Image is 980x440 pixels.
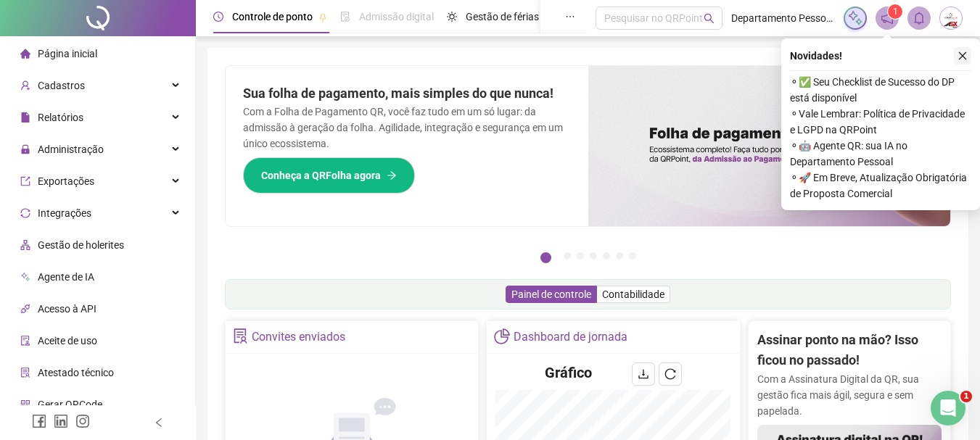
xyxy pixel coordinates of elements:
span: linkedin [54,414,68,428]
img: sparkle-icon.fc2bf0ac1784a2077858766a79e2daf3.svg [847,10,863,26]
span: Gestão de férias [466,11,539,22]
div: Convites enviados [252,325,345,349]
span: bell [913,12,926,25]
span: Cadastros [38,80,85,91]
span: arrow-right [387,170,397,180]
span: ⚬ 🚀 Em Breve, Atualização Obrigatória de Proposta Comercial [790,170,971,202]
span: instagram [75,414,90,428]
span: close [958,51,968,61]
span: Integrações [38,207,91,219]
iframe: Intercom live chat [931,391,965,426]
span: Exportações [38,175,94,187]
button: Conheça a QRFolha agora [243,157,415,194]
span: Acesso à API [38,303,96,315]
span: user-add [20,80,30,91]
span: Controle de ponto [232,11,313,22]
span: Atestado técnico [38,367,114,378]
span: lock [20,144,30,154]
h2: Assinar ponto na mão? Isso ficou no passado! [757,330,942,371]
span: Relatórios [38,112,83,123]
button: 7 [629,252,636,260]
span: notification [881,12,894,25]
span: 1 [960,391,972,402]
h4: Gráfico [545,362,592,383]
span: pie-chart [494,328,509,344]
span: solution [233,328,248,344]
span: ellipsis [565,12,575,22]
span: ⚬ Vale Lembrar: Política de Privacidade e LGPD na QRPoint [790,106,971,138]
button: 6 [616,252,623,260]
span: home [20,49,30,59]
p: Com a Folha de Pagamento QR, você faz tudo em um só lugar: da admissão à geração da folha. Agilid... [243,104,571,151]
button: 3 [577,252,584,260]
sup: 1 [888,4,902,19]
button: 1 [540,252,551,263]
span: ⚬ ✅ Seu Checklist de Sucesso do DP está disponível [790,74,971,106]
img: 54126 [940,7,962,29]
span: search [704,13,715,24]
div: Dashboard de jornada [514,325,627,349]
p: Com a Assinatura Digital da QR, sua gestão fica mais ágil, segura e sem papelada. [757,371,942,419]
span: file-done [340,12,350,22]
span: apartment [20,240,30,250]
span: download [638,368,649,380]
span: pushpin [318,13,327,22]
span: Gerar QRCode [38,399,102,410]
span: solution [20,368,30,378]
span: ⚬ 🤖 Agente QR: sua IA no Departamento Pessoal [790,138,971,170]
span: Gestão de holerites [38,239,124,251]
span: 1 [893,7,898,17]
span: facebook [32,414,46,428]
span: export [20,176,30,186]
span: Departamento Pessoal - ASX COMERCIO LTDA [731,10,835,26]
span: Agente de IA [38,271,94,283]
span: qrcode [20,399,30,410]
span: sync [20,208,30,218]
span: Contabilidade [602,289,664,300]
span: Novidades ! [790,48,842,64]
span: Página inicial [38,48,97,59]
span: clock-circle [213,12,223,22]
img: banner%2F8d14a306-6205-4263-8e5b-06e9a85ad873.png [588,66,951,226]
span: api [20,304,30,314]
span: sun [447,12,457,22]
span: file [20,112,30,123]
span: Aceite de uso [38,335,97,346]
button: 5 [603,252,610,260]
h2: Sua folha de pagamento, mais simples do que nunca! [243,83,571,104]
span: audit [20,336,30,346]
span: Admissão digital [359,11,434,22]
span: reload [664,368,676,380]
span: Conheça a QRFolha agora [261,167,381,183]
span: left [154,418,164,428]
span: Painel de controle [511,289,591,300]
span: Administração [38,144,104,155]
button: 4 [590,252,597,260]
button: 2 [564,252,571,260]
